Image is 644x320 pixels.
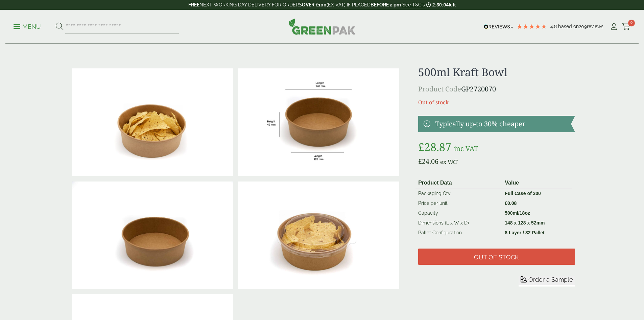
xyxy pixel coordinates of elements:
td: Capacity [415,208,502,218]
img: GreenPak Supplies [289,18,356,35]
button: Order a Sample [519,276,575,286]
img: KraftBowl_500 [238,68,399,176]
strong: Full Case of 300 [505,191,541,196]
span: left [449,2,456,7]
strong: 500ml/18oz [505,210,530,216]
bdi: 28.87 [418,140,451,154]
span: £ [418,157,422,166]
a: 0 [622,22,630,32]
span: ex VAT [440,158,458,166]
span: 0 [628,20,635,26]
th: Product Data [415,177,502,189]
span: Based on [558,24,579,29]
img: Kraft Bowl 500ml With Nachos And Lid [238,182,399,289]
td: Pallet Configuration [415,228,502,238]
strong: 8 Layer / 32 Pallet [505,230,545,235]
bdi: 0.08 [505,200,517,206]
span: 4.8 [550,24,558,29]
strong: OVER £100 [302,2,327,7]
h1: 500ml Kraft Bowl [418,66,575,79]
strong: BEFORE 2 pm [371,2,401,7]
span: inc VAT [454,144,478,153]
strong: 148 x 128 x 52mm [505,220,545,226]
span: Order a Sample [528,276,573,283]
span: Product Code [418,84,461,93]
span: Out of stock [474,254,519,261]
p: Out of stock [418,98,575,106]
i: Cart [622,23,630,30]
span: £ [418,140,424,154]
th: Value [502,177,572,189]
img: Kraft Bowl 500ml With Nachos [72,68,233,176]
span: 209 [579,24,587,29]
a: See T&C's [402,2,425,7]
p: GP2720070 [418,84,575,94]
span: £ [505,200,507,206]
span: 2:30:04 [432,2,449,7]
span: reviews [587,24,603,29]
i: My Account [610,23,618,30]
div: 4.78 Stars [517,23,547,29]
img: REVIEWS.io [484,24,513,29]
td: Dimensions (L x W x D) [415,218,502,228]
td: Packaging Qty [415,189,502,199]
strong: FREE [188,2,199,7]
img: Kraft Bowl 500ml [72,182,233,289]
p: Menu [14,23,41,31]
bdi: 24.06 [418,157,438,166]
a: Menu [14,23,41,29]
td: Price per unit [415,198,502,208]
